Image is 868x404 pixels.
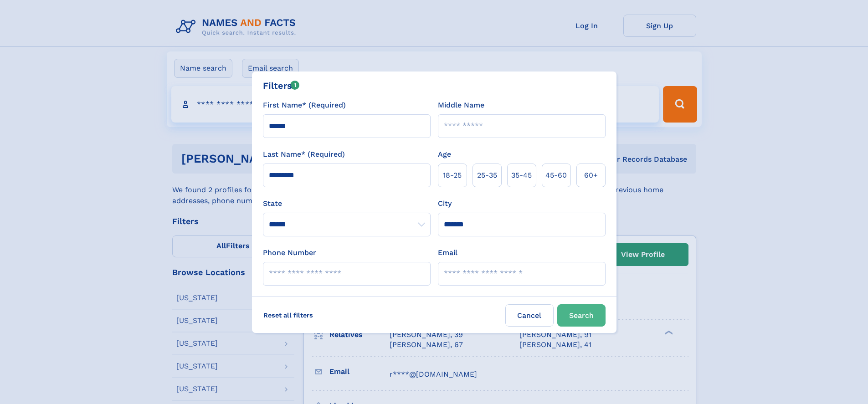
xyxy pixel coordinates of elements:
label: Email [438,247,457,258]
label: Reset all filters [257,304,319,326]
label: First Name* (Required) [263,100,346,111]
label: Last Name* (Required) [263,149,345,160]
label: Phone Number [263,247,316,258]
span: 25‑35 [477,170,497,181]
span: 35‑45 [511,170,532,181]
label: Cancel [505,304,554,327]
div: Filters [263,79,300,92]
span: 45‑60 [545,170,567,181]
span: 60+ [584,170,598,181]
span: 18‑25 [443,170,462,181]
label: Age [438,149,451,160]
label: Middle Name [438,100,484,111]
label: State [263,198,431,209]
label: City [438,198,452,209]
button: Search [557,304,606,327]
